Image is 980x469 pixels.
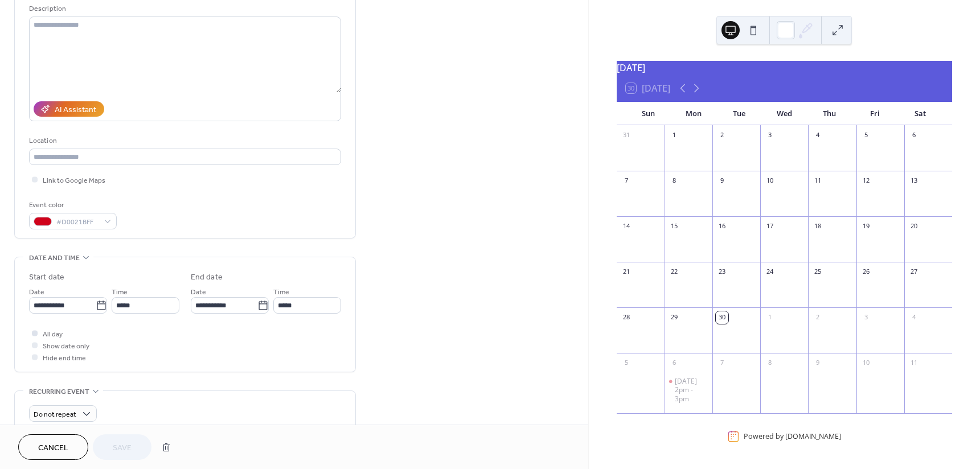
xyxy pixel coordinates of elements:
div: Sat [897,102,943,125]
span: Time [273,286,289,298]
div: 10 [860,357,872,369]
span: Link to Google Maps [43,175,105,187]
div: 20 [908,220,920,233]
span: Time [112,286,128,298]
div: 28 [620,311,633,324]
span: Date [29,286,44,298]
div: AI Assistant [55,104,96,116]
div: 5 [620,357,633,369]
div: Mon [671,102,716,125]
div: 26 [860,266,872,278]
div: Start date [29,271,64,283]
div: 6 [668,357,680,369]
div: 12 [860,175,872,187]
div: 1 [764,311,776,324]
div: 9 [811,357,824,369]
div: Powered by [744,431,841,441]
span: Cancel [38,442,68,454]
div: Description [29,3,339,15]
div: 31 [620,129,633,142]
span: Show date only [43,340,89,352]
div: 24 [764,266,776,278]
span: Date [191,286,206,298]
div: 2 [811,311,824,324]
div: 25 [811,266,824,278]
span: Hide end time [43,352,86,364]
div: 1 [668,129,680,142]
div: 16 [716,220,728,233]
div: 21 [620,266,633,278]
div: 7 [716,357,728,369]
div: Thu [807,102,852,125]
div: 3 [860,311,872,324]
div: 23 [716,266,728,278]
div: 17 [764,220,776,233]
a: [DOMAIN_NAME] [785,431,841,441]
div: Location [29,135,339,147]
div: 5 [860,129,872,142]
div: 29 [668,311,680,324]
div: 10 [764,175,776,187]
div: 7 [620,175,633,187]
div: 4 [811,129,824,142]
div: 14 [620,220,633,233]
div: 8 [764,357,776,369]
div: Wed [761,102,807,125]
div: 9 [716,175,728,187]
div: 19 [860,220,872,233]
div: Event color [29,199,114,211]
div: Fri [852,102,898,125]
div: 11 [908,357,920,369]
div: Harvest Festival 2pm - 3pm [665,377,712,404]
div: [DATE] [617,61,952,75]
div: 13 [908,175,920,187]
div: 22 [668,266,680,278]
div: End date [191,271,223,283]
div: Sun [626,102,671,125]
span: Do not repeat [34,408,76,421]
span: Recurring event [29,386,89,398]
div: 30 [716,311,728,324]
div: 27 [908,266,920,278]
div: 3 [764,129,776,142]
span: #D0021BFF [56,216,99,228]
div: 6 [908,129,920,142]
div: [DATE] 2pm - 3pm [675,377,708,404]
span: Date and time [29,252,80,264]
div: 8 [668,175,680,187]
div: 4 [908,311,920,324]
span: All day [43,328,63,340]
div: Tue [716,102,762,125]
div: 11 [811,175,824,187]
button: Cancel [18,434,88,460]
div: 15 [668,220,680,233]
button: AI Assistant [34,101,104,117]
div: 18 [811,220,824,233]
div: 2 [716,129,728,142]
